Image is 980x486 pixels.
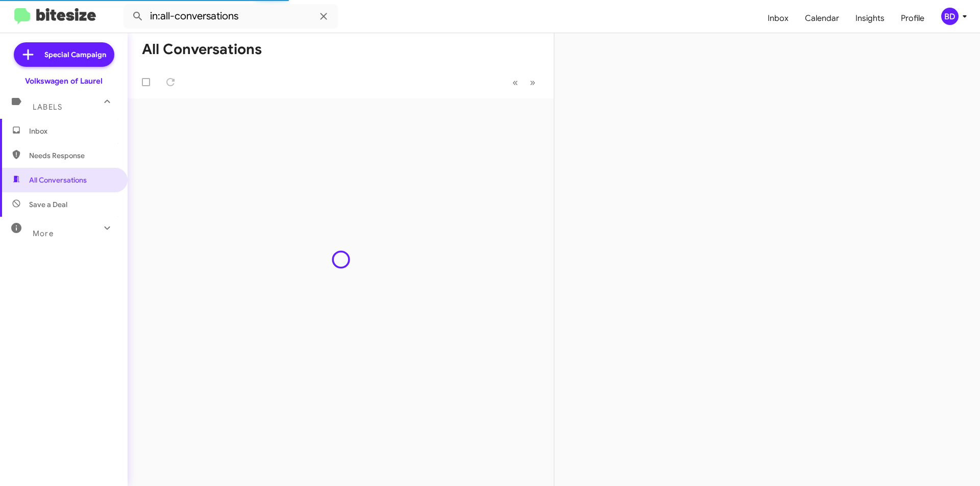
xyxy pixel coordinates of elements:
button: Next [524,72,542,93]
span: Special Campaign [44,49,106,60]
a: Insights [847,4,893,33]
button: BD [933,8,969,25]
span: More [33,229,54,238]
span: « [512,76,518,89]
a: Profile [893,4,933,33]
span: Inbox [29,126,116,136]
h1: All Conversations [142,41,262,58]
a: Inbox [759,4,797,33]
span: Needs Response [29,150,116,161]
span: Labels [33,103,62,112]
span: Save a Deal [29,199,67,210]
a: Calendar [797,4,847,33]
a: Special Campaign [14,42,114,67]
span: » [530,76,535,89]
div: Volkswagen of Laurel [25,76,103,86]
nav: Page navigation example [507,72,542,93]
span: All Conversations [29,175,87,185]
input: Search [124,4,338,29]
div: BD [941,8,959,25]
button: Previous [506,72,524,93]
